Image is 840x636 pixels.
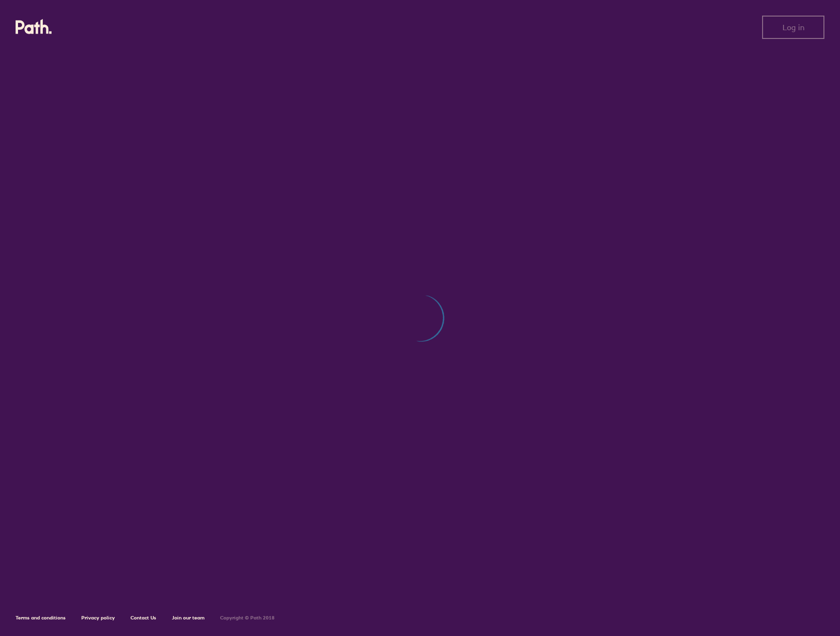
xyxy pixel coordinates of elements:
[783,23,804,32] span: Log in
[220,615,275,621] h6: Copyright © Path 2018
[172,615,205,621] a: Join our team
[762,16,824,39] button: Log in
[81,615,115,621] a: Privacy policy
[16,615,66,621] a: Terms and conditions
[131,615,156,621] a: Contact Us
